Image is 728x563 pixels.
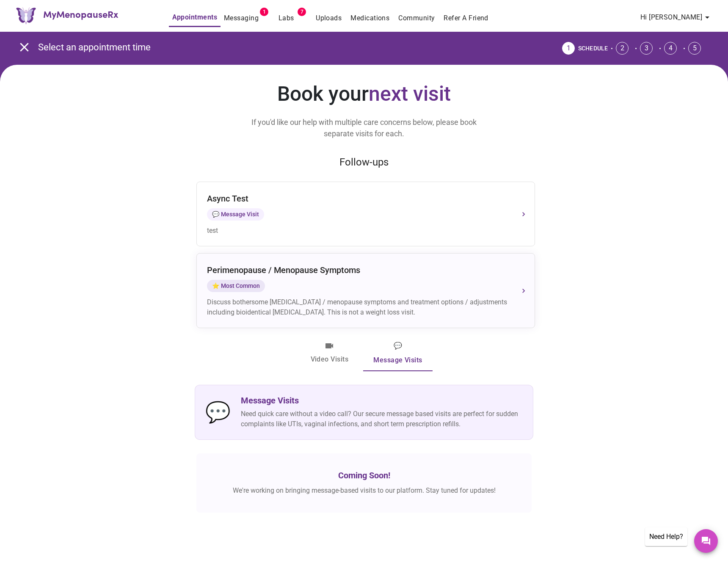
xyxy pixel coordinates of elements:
[316,12,342,24] a: Uploads
[42,8,152,23] a: MyMenopauseRx
[298,8,306,16] span: 7
[195,156,533,168] h2: Follow-ups
[640,11,712,23] span: Hi [PERSON_NAME]
[196,182,535,246] button: Async TestmessageMessage Visittest
[562,42,575,55] div: 1
[616,42,629,55] div: 2
[312,10,345,27] button: Uploads
[221,10,262,27] button: Messaging
[207,264,507,276] div: Perimenopause / Menopause Symptoms
[196,253,535,328] button: Perimenopause / Menopause SymptomsstarMost CommonDiscuss bothersome [MEDICAL_DATA] / menopause sy...
[195,82,533,106] h1: Book your
[688,42,701,55] div: 5
[241,395,523,406] h3: Message Visits
[637,9,716,26] button: Hi [PERSON_NAME]
[207,280,265,292] span: Most Common
[373,340,422,366] span: Message Visits
[43,8,118,19] h3: MyMenopauseRx
[241,409,523,429] p: Need quick care without a video call? Our secure message based visits are perfect for sudden comp...
[38,42,515,53] h3: Select an appointment time
[172,11,218,23] a: Appointments
[260,8,268,16] span: 1
[207,208,264,221] span: Message Visit
[273,10,300,27] button: Labs
[279,12,294,24] a: Labs
[578,45,608,52] span: SCHEDULE
[694,529,718,553] button: Messages
[205,400,231,424] span: message
[237,116,491,139] p: If you'd like our help with multiple care concerns below, please book separate visits for each.
[350,12,389,24] a: Medications
[205,470,523,480] h3: Coming Soon!
[306,341,353,365] span: Video Visits
[207,226,507,236] div: test
[444,12,488,24] a: Refer a Friend
[212,281,219,290] span: star
[12,35,37,60] button: open drawer
[440,10,491,27] button: Refer a Friend
[347,10,393,27] button: Medications
[207,192,507,205] div: Async Test
[212,210,219,219] span: message
[394,340,402,352] span: message
[207,297,507,317] div: Discuss bothersome [MEDICAL_DATA] / menopause symptoms and treatment options / adjustments includ...
[205,486,523,496] p: We're working on bringing message-based visits to our platform. Stay tuned for updates!
[169,9,221,27] button: Appointments
[645,527,687,546] div: Need Help?
[640,42,653,55] div: 3
[664,42,677,55] div: 4
[224,12,259,24] a: Messaging
[395,10,438,27] button: Community
[369,82,451,106] span: next visit
[398,12,435,24] a: Community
